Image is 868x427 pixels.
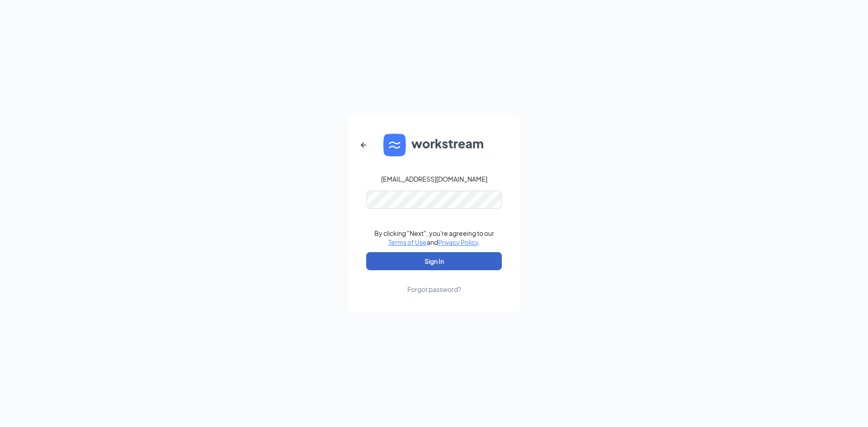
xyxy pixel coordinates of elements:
[407,270,461,294] a: Forgot password?
[358,140,369,150] svg: ArrowLeftNew
[374,229,494,247] div: By clicking "Next", you're agreeing to our and .
[383,134,485,156] img: WS logo and Workstream text
[381,174,487,183] div: [EMAIL_ADDRESS][DOMAIN_NAME]
[438,238,478,246] a: Privacy Policy
[366,252,502,270] button: Sign In
[388,238,427,246] a: Terms of Use
[353,134,374,156] button: ArrowLeftNew
[407,285,461,294] div: Forgot password?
